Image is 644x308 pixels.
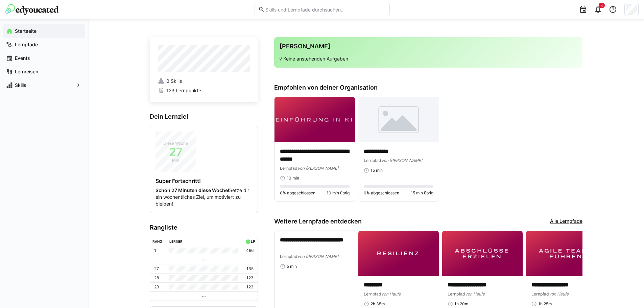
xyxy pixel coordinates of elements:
span: 123 Lernpunkte [166,87,201,94]
span: 0 Skills [166,78,182,85]
span: von Haufe [465,291,485,297]
a: 0 Skills [158,78,250,85]
p: 27 [154,266,159,271]
div: Rang [152,239,162,243]
h4: Super Fortschritt! [156,177,252,184]
span: 5 min [287,264,297,269]
input: Skills und Lernpfade durchsuchen… [265,6,386,13]
span: 10 min [287,175,299,181]
img: image [358,97,439,142]
p: 123 [246,284,254,290]
span: 10 min übrig [327,190,350,196]
p: 466 [246,248,254,253]
img: image [275,97,355,142]
span: 0% abgeschlossen [280,190,315,196]
img: image [442,231,523,276]
span: 1h 20m [454,301,468,307]
span: Lernpfad [448,291,465,297]
span: 1h 25m [538,301,552,307]
a: Alle Lernpfade [550,218,582,225]
p: 123 [246,275,254,281]
span: 0% abgeschlossen [364,190,399,196]
span: von Haufe [381,291,401,297]
span: Lernpfad [364,291,381,297]
span: Lernpfad [531,291,549,297]
div: Lerner [169,239,183,243]
h3: [PERSON_NAME] [280,43,577,50]
p: 29 [154,284,159,290]
span: Lernpfad [364,158,381,163]
span: von Haufe [549,291,569,297]
span: Lernpfad [280,254,297,259]
span: 2h 35m [371,301,385,307]
h3: Dein Lernziel [150,113,258,120]
span: 15 min [371,168,383,173]
img: image [526,231,606,276]
p: 28 [154,275,159,281]
img: image [358,231,439,276]
div: LP [251,239,255,243]
h3: Weitere Lernpfade entdecken [274,218,362,225]
span: 4 [601,3,603,7]
h3: Rangliste [150,224,258,231]
p: Setze dir ein wöchentliches Ziel, um motiviert zu bleiben! [156,187,252,207]
span: Lernpfad [280,166,297,171]
span: von [PERSON_NAME] [381,158,422,163]
p: 135 [246,266,254,271]
h3: Empfohlen von deiner Organisation [274,84,582,91]
p: √ Keine anstehenden Aufgaben [280,55,577,62]
strong: Schon 27 Minuten diese Woche! [156,187,229,193]
span: 15 min übrig [411,190,433,196]
p: 1 [154,248,156,253]
span: von [PERSON_NAME] [297,254,338,259]
span: von [PERSON_NAME] [297,166,338,171]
